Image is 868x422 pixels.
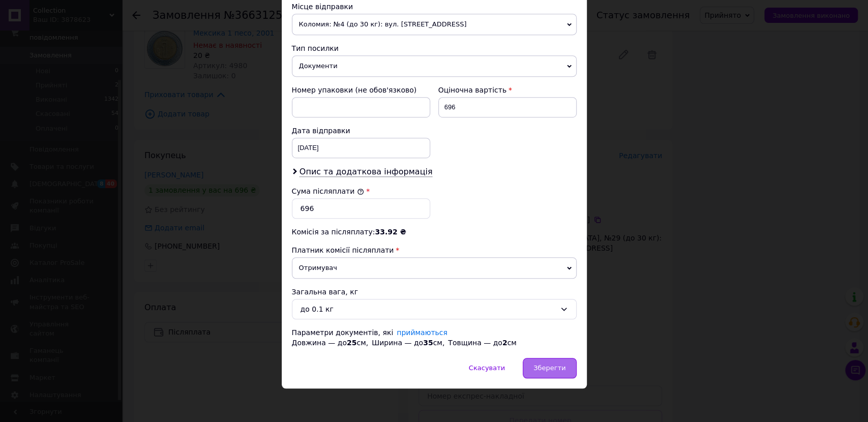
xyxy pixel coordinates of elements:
div: Номер упаковки (не обов'язково) [292,85,430,95]
span: Скасувати [469,364,505,372]
label: Сума післяплати [292,187,364,195]
span: 35 [423,339,433,347]
span: Тип посилки [292,44,339,52]
span: 33.92 ₴ [375,228,406,236]
span: Документи [292,55,577,77]
div: Оціночна вартість [438,85,577,95]
span: Опис та додаткова інформація [300,167,433,177]
span: Зберегти [533,364,565,372]
span: Коломия: №4 (до 30 кг): вул. [STREET_ADDRESS] [292,14,577,35]
span: Місце відправки [292,3,353,11]
div: до 0.1 кг [301,304,556,315]
div: Комісія за післяплату: [292,227,577,237]
div: Загальна вага, кг [292,287,577,297]
span: Отримувач [292,257,577,279]
span: 25 [347,339,356,347]
span: Платник комісії післяплати [292,246,394,254]
a: приймаються [397,328,447,337]
div: Дата відправки [292,126,430,136]
span: 2 [502,339,507,347]
div: Параметри документів, які Довжина — до см, Ширина — до см, Товщина — до см [292,327,577,348]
